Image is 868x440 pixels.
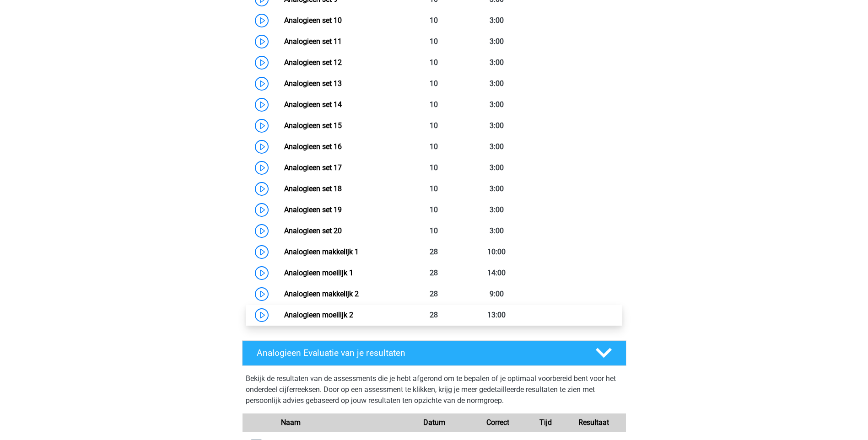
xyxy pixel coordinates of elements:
[284,37,342,46] a: Analogieen set 11
[274,417,402,428] div: Naam
[284,163,342,172] a: Analogieen set 17
[530,417,562,428] div: Tijd
[284,268,353,277] a: Analogieen moeilijk 1
[284,142,342,151] a: Analogieen set 16
[284,100,342,109] a: Analogieen set 14
[284,290,359,298] a: Analogieen makkelijk 2
[402,417,466,428] div: Datum
[284,16,342,25] a: Analogieen set 10
[284,58,342,67] a: Analogieen set 12
[562,417,626,428] div: Resultaat
[466,417,530,428] div: Correct
[284,247,359,256] a: Analogieen makkelijk 1
[284,121,342,130] a: Analogieen set 15
[284,311,353,319] a: Analogieen moeilijk 2
[284,205,342,214] a: Analogieen set 19
[257,348,581,358] h4: Analogieen Evaluatie van je resultaten
[246,373,623,406] p: Bekijk de resultaten van de assessments die je hebt afgerond om te bepalen of je optimaal voorber...
[284,79,342,88] a: Analogieen set 13
[284,226,342,235] a: Analogieen set 20
[238,340,630,366] a: Analogieen Evaluatie van je resultaten
[284,184,342,193] a: Analogieen set 18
